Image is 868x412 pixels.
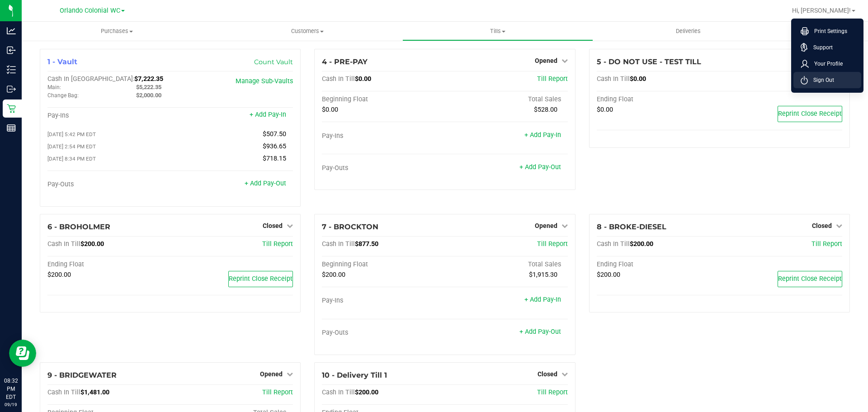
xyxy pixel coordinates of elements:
[7,123,16,133] inline-svg: Reports
[236,77,293,85] a: Manage Sub-Vaults
[809,27,847,36] span: Print Settings
[597,106,613,114] span: $0.00
[263,155,286,162] span: $718.15
[322,106,338,114] span: $0.00
[808,76,834,85] span: Sign Out
[228,271,293,287] button: Reprint Close Receipt
[537,75,568,83] span: Till Report
[778,106,842,122] button: Reprint Close Receipt
[134,75,163,83] span: $7,222.35
[355,75,371,83] span: $0.00
[811,240,842,248] a: Till Report
[534,106,557,114] span: $528.00
[778,271,842,287] button: Reprint Close Receipt
[322,260,445,269] div: Beginning Float
[263,222,283,229] span: Closed
[812,222,832,229] span: Closed
[519,328,561,336] a: + Add Pay-Out
[47,84,61,90] span: Main:
[529,271,557,279] span: $1,915.30
[322,271,345,279] span: $200.00
[403,27,592,35] span: Tills
[322,75,355,83] span: Cash In Till
[4,377,18,401] p: 08:32 PM EDT
[778,110,842,118] span: Reprint Close Receipt
[250,111,286,118] a: + Add Pay-In
[402,22,593,41] a: Tills
[322,297,445,305] div: Pay-Ins
[597,260,720,269] div: Ending Float
[262,240,293,248] a: Till Report
[792,7,851,14] span: Hi, [PERSON_NAME]!
[801,43,858,52] a: Support
[809,59,843,68] span: Your Profile
[597,223,666,231] span: 8 - BROKE-DIESEL
[260,370,283,378] span: Opened
[322,132,445,140] div: Pay-Ins
[47,223,110,231] span: 6 - BROHOLMER
[47,92,79,99] span: Change Bag:
[47,131,96,137] span: [DATE] 5:42 PM EDT
[597,75,630,83] span: Cash In Till
[245,180,286,187] a: + Add Pay-Out
[7,85,16,94] inline-svg: Outbound
[4,401,18,408] p: 09/19
[47,371,117,379] span: 9 - BRIDGEWATER
[664,27,713,35] span: Deliveries
[597,57,701,66] span: 5 - DO NOT USE - TEST TILL
[322,95,445,104] div: Beginning Float
[537,240,568,248] a: Till Report
[778,275,842,283] span: Reprint Close Receipt
[47,112,170,120] div: Pay-Ins
[22,27,212,35] span: Purchases
[322,371,387,379] span: 10 - Delivery Till 1
[597,95,720,104] div: Ending Float
[322,240,355,248] span: Cash In Till
[47,57,77,66] span: 1 - Vault
[47,271,71,279] span: $200.00
[7,26,16,35] inline-svg: Analytics
[263,130,286,138] span: $507.50
[537,388,568,396] a: Till Report
[7,65,16,74] inline-svg: Inventory
[597,240,630,248] span: Cash In Till
[355,240,378,248] span: $877.50
[47,260,170,269] div: Ending Float
[262,388,293,396] a: Till Report
[47,240,80,248] span: Cash In Till
[355,388,378,396] span: $200.00
[445,95,568,104] div: Total Sales
[7,104,16,113] inline-svg: Retail
[535,57,557,64] span: Opened
[22,22,212,41] a: Purchases
[263,142,286,150] span: $936.65
[47,75,134,83] span: Cash In [GEOGRAPHIC_DATA]:
[212,22,402,41] a: Customers
[80,240,104,248] span: $200.00
[47,388,80,396] span: Cash In Till
[519,163,561,171] a: + Add Pay-Out
[7,46,16,55] inline-svg: Inbound
[9,340,36,367] iframe: Resource center
[136,84,161,90] span: $5,222.35
[524,131,561,139] a: + Add Pay-In
[254,58,293,66] a: Count Vault
[593,22,783,41] a: Deliveries
[808,43,833,52] span: Support
[630,240,653,248] span: $200.00
[47,143,96,150] span: [DATE] 2:54 PM EDT
[524,296,561,303] a: + Add Pay-In
[630,75,646,83] span: $0.00
[60,7,120,14] span: Orlando Colonial WC
[538,370,557,378] span: Closed
[80,388,109,396] span: $1,481.00
[322,329,445,337] div: Pay-Outs
[229,275,292,283] span: Reprint Close Receipt
[322,164,445,172] div: Pay-Outs
[322,223,378,231] span: 7 - BROCKTON
[47,156,96,162] span: [DATE] 8:34 PM EDT
[322,57,368,66] span: 4 - PRE-PAY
